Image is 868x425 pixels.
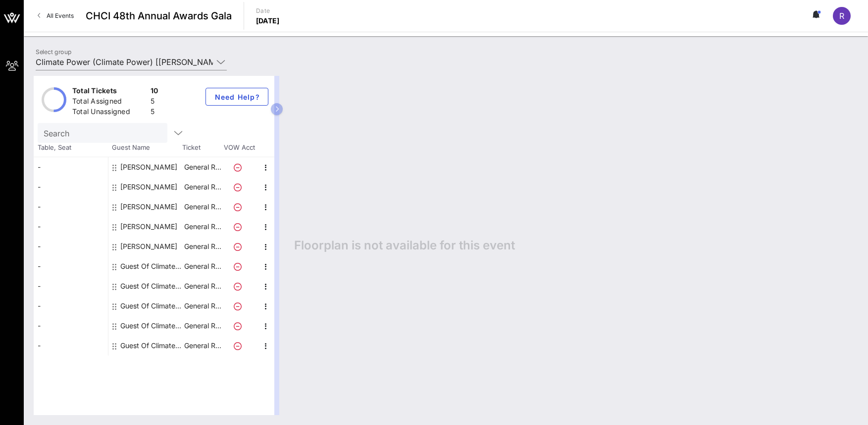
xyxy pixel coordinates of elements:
[205,88,268,106] button: Need Help?
[120,256,183,276] div: Guest Of Climate Power
[833,7,851,25] div: R
[108,143,182,153] span: Guest Name
[183,276,222,296] p: General R…
[34,237,108,256] div: -
[294,238,515,253] span: Floorplan is not available for this event
[151,96,158,109] div: 5
[214,93,260,101] span: Need Help?
[183,296,222,316] p: General R…
[34,217,108,237] div: -
[120,197,177,217] div: Mark Magaña
[183,316,222,336] p: General R…
[34,177,108,197] div: -
[839,11,844,21] span: R
[72,86,147,98] div: Total Tickets
[151,107,158,119] div: 5
[47,12,74,19] span: All Events
[34,316,108,336] div: -
[183,256,222,276] p: General R…
[183,336,222,356] p: General R…
[34,296,108,316] div: -
[34,256,108,276] div: -
[183,157,222,177] p: General R…
[32,8,80,24] a: All Events
[120,336,183,356] div: Guest Of Climate Power
[183,237,222,256] p: General R…
[120,157,177,177] div: Jorge Gonzalez
[34,276,108,296] div: -
[86,8,232,23] span: CHCI 48th Annual Awards Gala
[120,217,177,237] div: Marlene Ramirez
[183,217,222,237] p: General R…
[34,157,108,177] div: -
[120,237,177,256] div: Rubí Martínez
[222,143,256,153] span: VOW Acct
[120,276,183,296] div: Guest Of Climate Power
[34,336,108,356] div: -
[120,316,183,336] div: Guest Of Climate Power
[72,107,147,119] div: Total Unassigned
[256,16,280,26] p: [DATE]
[120,177,177,197] div: Julio Valera
[256,6,280,16] p: Date
[183,177,222,197] p: General R…
[183,197,222,217] p: General R…
[34,143,108,153] span: Table, Seat
[151,86,158,98] div: 10
[34,197,108,217] div: -
[72,96,147,109] div: Total Assigned
[120,296,183,316] div: Guest Of Climate Power
[182,143,222,153] span: Ticket
[36,48,71,56] label: Select group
